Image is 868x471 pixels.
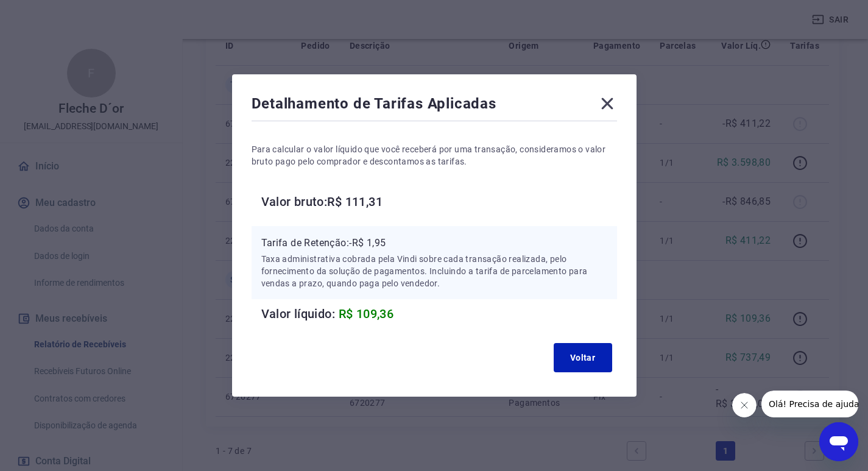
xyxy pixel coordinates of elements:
p: Taxa administrativa cobrada pela Vindi sobre cada transação realizada, pelo fornecimento da soluç... [261,253,607,289]
span: Olá! Precisa de ajuda? [7,9,102,18]
p: Para calcular o valor líquido que você receberá por uma transação, consideramos o valor bruto pag... [252,143,617,168]
iframe: Botão para abrir a janela de mensagens [819,422,858,461]
p: Tarifa de Retenção: -R$ 1,95 [261,236,607,250]
iframe: Fechar mensagem [732,393,757,417]
h6: Valor bruto: R$ 111,31 [261,192,617,211]
iframe: Mensagem da empresa [761,391,858,417]
button: Voltar [554,343,612,372]
span: R$ 109,36 [339,306,394,321]
div: Detalhamento de Tarifas Aplicadas [252,94,617,118]
h6: Valor líquido: [261,304,617,324]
